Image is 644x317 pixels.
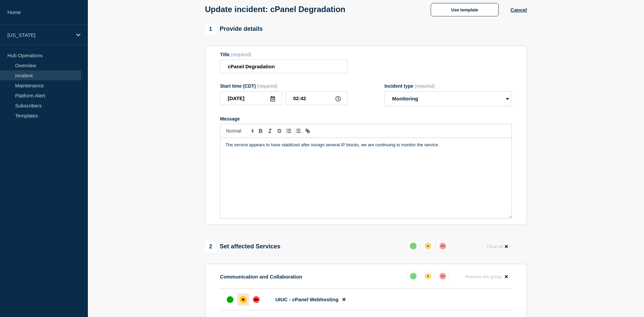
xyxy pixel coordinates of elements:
div: down [439,273,446,280]
div: down [253,296,260,303]
div: Message [220,138,512,218]
p: The service appears to have stabilized after issuign several IP blocks, we are continuing to moni... [225,142,506,148]
div: Incident type [384,83,512,89]
button: affected [422,270,434,282]
div: Title [220,52,347,57]
button: Toggle bulleted list [293,127,303,135]
input: Title [220,60,347,73]
span: 1 [205,23,216,35]
div: Start time (CDT) [220,83,347,89]
button: Clear all [483,240,512,253]
div: down [439,243,446,249]
span: (required) [257,83,277,89]
div: affected [425,273,431,280]
div: Message [220,116,512,122]
p: [US_STATE] [7,32,72,38]
h1: Update incident: cPanel Degradation [205,5,345,14]
input: YYYY-MM-DD [220,91,282,105]
span: (required) [231,52,251,57]
span: (required) [415,83,435,89]
input: HH:MM [285,91,347,105]
div: up [410,243,417,249]
div: up [410,273,417,280]
button: Toggle ordered list [284,127,293,135]
button: Cancel [511,7,527,13]
button: Toggle strikethrough text [275,127,284,135]
button: up [407,270,419,282]
span: UIUC - cPanel Webhosting [275,297,338,302]
button: Remove the group [461,270,512,283]
div: up [227,296,233,303]
div: affected [240,296,247,303]
select: Incident type [384,91,512,106]
button: down [437,240,449,252]
span: Font size [223,127,256,135]
div: Set affected Services [205,241,280,252]
button: Toggle link [303,127,312,135]
span: Remove the group [465,274,502,279]
div: affected [425,243,431,249]
p: Communication and Collaboration [220,274,302,280]
button: affected [422,240,434,252]
span: 2 [205,241,216,252]
button: down [437,270,449,282]
button: Toggle italic text [265,127,275,135]
div: Provide details [205,23,263,35]
button: up [407,240,419,252]
button: Use template [431,3,499,16]
button: Toggle bold text [256,127,265,135]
